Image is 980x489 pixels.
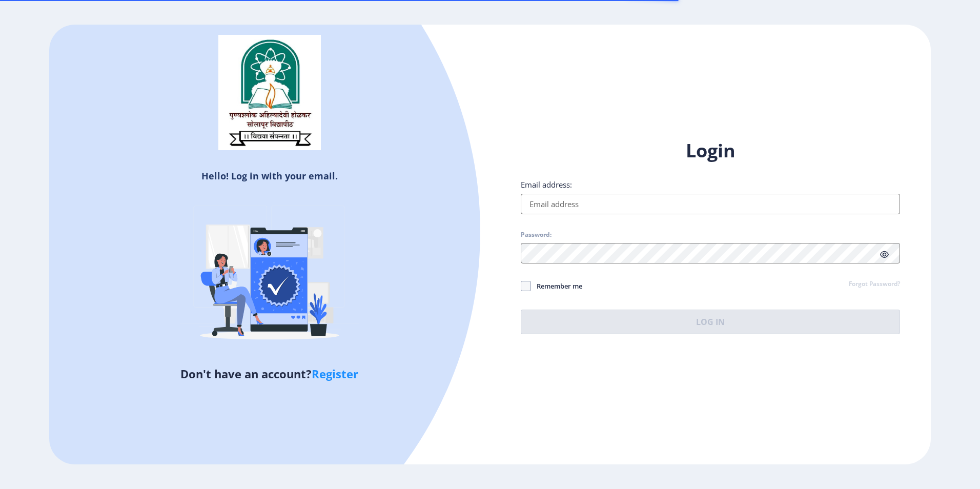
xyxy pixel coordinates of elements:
label: Password: [521,231,552,239]
a: Forgot Password? [849,280,900,289]
input: Email address [521,194,900,214]
h5: Don't have an account? [57,365,482,382]
label: Email address: [521,179,572,190]
img: Verified-rafiki.svg [180,186,359,365]
button: Log In [521,310,900,334]
a: Register [312,366,358,381]
img: sulogo.png [218,35,321,151]
span: Remember me [531,280,582,292]
h1: Login [521,138,900,163]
